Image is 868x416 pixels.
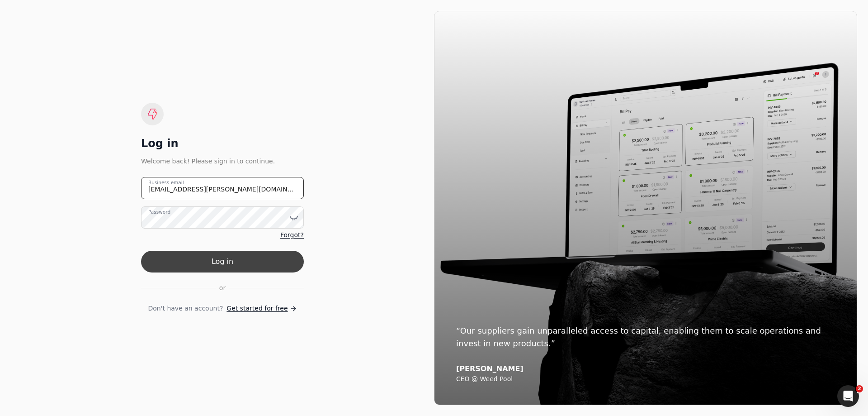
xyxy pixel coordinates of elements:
button: Log in [141,251,304,273]
span: 2 [856,385,863,392]
a: Get started for free [226,304,297,313]
a: Forgot? [280,230,304,240]
label: Business email [148,179,184,186]
iframe: Intercom live chat [837,385,859,407]
div: CEO @ Weed Pool [456,375,835,383]
div: Welcome back! Please sign in to continue. [141,156,304,166]
div: Log in [141,136,304,151]
span: Don't have an account? [148,304,223,313]
div: [PERSON_NAME] [456,364,835,373]
div: “Our suppliers gain unparalleled access to capital, enabling them to scale operations and invest ... [456,325,835,350]
span: or [219,283,226,293]
label: Password [148,209,170,216]
span: Get started for free [226,304,288,313]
